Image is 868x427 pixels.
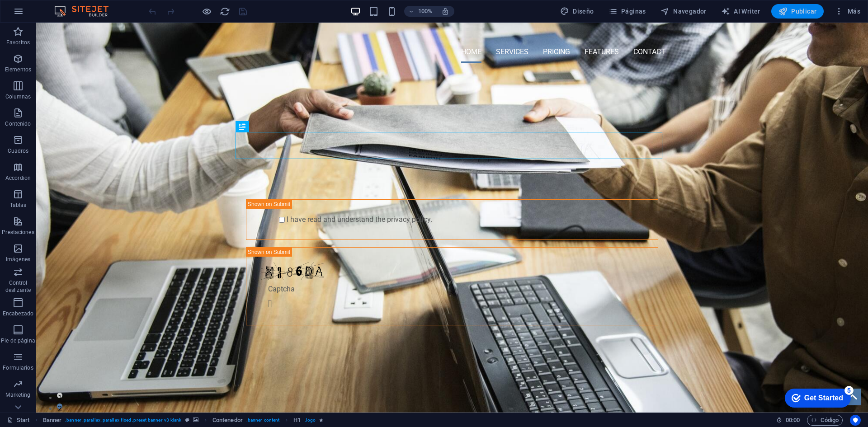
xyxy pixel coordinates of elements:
p: Cuadros [8,147,29,155]
p: Favoritos [6,39,30,46]
p: Contenido [5,120,31,127]
nav: breadcrumb [43,415,323,426]
span: . banner .parallax .parallax-fixed .preset-banner-v3-klank [65,415,181,426]
div: Get Started 5 items remaining, 0% complete [7,5,73,23]
button: 100% [404,6,436,17]
button: 2 [21,381,26,386]
span: Código [811,415,839,426]
p: Tablas [10,202,27,209]
span: : [792,417,793,423]
p: Elementos [5,66,31,73]
i: Volver a cargar página [220,6,230,17]
button: Navegador [657,4,710,19]
span: 00 00 [786,415,800,426]
div: Diseño (Ctrl+Alt+Y) [557,4,598,19]
p: Columnas [5,93,31,100]
button: Haz clic para salir del modo de previsualización y seguir editando [201,6,212,17]
div: Get Started [27,10,66,18]
p: Encabezado [3,310,33,317]
p: Imágenes [6,256,30,263]
span: Diseño [560,7,594,16]
span: Navegador [660,7,707,16]
p: Pie de página [1,337,35,344]
i: Este elemento contiene un fondo [193,418,198,422]
p: Marketing [5,391,30,399]
button: Páginas [605,4,650,19]
p: Prestaciones [2,229,34,236]
h6: Tiempo de la sesión [776,415,800,426]
button: Código [807,415,843,426]
button: 1 [21,370,26,375]
button: AI Writer [717,4,764,19]
a: Haz clic para cancelar la selección y doble clic para abrir páginas [7,415,30,426]
span: . banner-content [246,415,279,426]
i: Al redimensionar, ajustar el nivel de zoom automáticamente para ajustarse al dispositivo elegido. [441,7,449,15]
button: Publicar [771,4,824,19]
span: Más [835,7,860,16]
p: Formularios [3,364,33,371]
i: Este elemento es un preajuste personalizable [185,418,189,422]
div: 5 [67,2,76,11]
button: Usercentrics [850,415,861,426]
span: Haz clic para seleccionar y doble clic para editar [293,415,301,426]
span: Publicar [778,7,817,16]
span: Haz clic para seleccionar y doble clic para editar [43,415,62,426]
p: Accordion [5,174,31,182]
i: El elemento contiene una animación [319,418,323,422]
button: Diseño [557,4,598,19]
button: reload [219,6,230,17]
span: Haz clic para seleccionar y doble clic para editar [212,415,243,426]
button: Más [831,4,864,19]
img: Editor Logo [52,6,120,17]
h6: 100% [418,6,432,17]
span: Páginas [609,7,646,16]
span: AI Writer [721,7,760,16]
span: . logo [305,415,316,426]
